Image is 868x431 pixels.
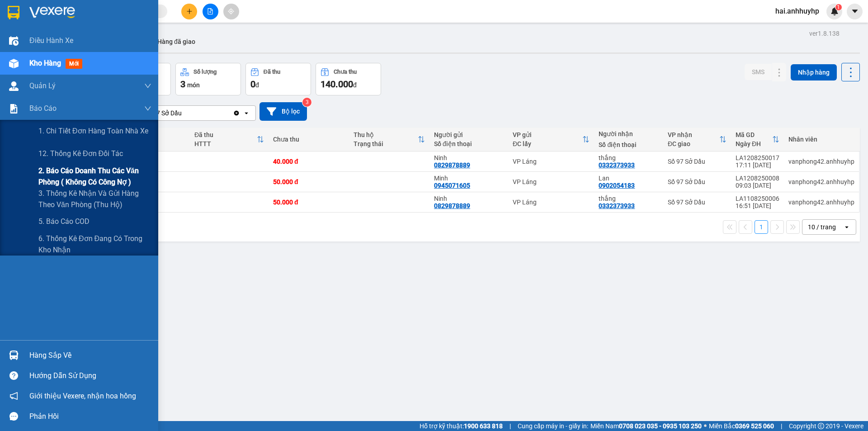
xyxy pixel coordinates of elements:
[29,59,61,67] span: Kho hàng
[29,369,151,383] div: Hướng dẫn sử dụng
[353,81,357,89] span: đ
[818,423,824,429] span: copyright
[736,175,779,182] div: LA1208250008
[203,4,218,19] button: file-add
[513,131,582,138] div: VP gửi
[781,421,782,431] span: |
[513,199,590,206] div: VP Láng
[599,130,659,137] div: Người nhận
[590,421,702,431] span: Miền Nam
[187,81,200,89] span: món
[273,178,344,185] div: 50.000 đ
[66,59,82,69] span: mới
[843,223,850,231] svg: open
[434,195,504,202] div: Ninh
[668,140,719,147] div: ĐC giao
[619,422,702,430] strong: 0708 023 035 - 0935 103 250
[755,220,768,234] button: 1
[144,82,151,90] span: down
[273,199,344,206] div: 50.000 đ
[434,131,504,138] div: Người gửi
[736,161,779,169] div: 17:11 [DATE]
[180,79,185,90] span: 3
[9,36,19,46] img: warehouse-icon
[190,128,269,152] th: Toggle SortBy
[508,128,594,152] th: Toggle SortBy
[9,371,18,380] span: question-circle
[735,422,774,430] strong: 0369 525 060
[599,175,659,182] div: Lan
[29,410,151,423] div: Phản hồi
[243,109,250,117] svg: open
[321,79,353,90] span: 140.000
[273,136,344,143] div: Chưa thu
[788,199,854,206] div: vanphong42.anhhuyhp
[255,81,259,89] span: đ
[150,31,203,52] button: Hàng đã giao
[9,104,19,114] img: solution-icon
[9,81,19,91] img: warehouse-icon
[464,422,503,430] strong: 1900 633 818
[808,223,836,232] div: 10 / trang
[29,349,151,362] div: Hàng sắp về
[9,59,19,68] img: warehouse-icon
[144,109,182,118] div: Số 97 Sở Dầu
[181,4,197,19] button: plus
[245,63,311,95] button: Đã thu0đ
[29,35,73,46] span: Điều hành xe
[223,4,239,19] button: aim
[745,64,772,80] button: SMS
[668,131,719,138] div: VP nhận
[334,69,357,75] div: Chưa thu
[663,128,731,152] th: Toggle SortBy
[599,141,659,148] div: Số điện thoại
[354,131,418,138] div: Thu hộ
[788,178,854,185] div: vanphong42.anhhuyhp
[736,140,772,147] div: Ngày ĐH
[668,199,726,206] div: Số 97 Sở Dầu
[599,202,635,209] div: 0332373933
[420,421,503,431] span: Hỗ trợ kỹ thuật:
[788,136,854,143] div: Nhân viên
[736,154,779,161] div: LA1208250017
[302,98,311,107] sup: 3
[38,125,148,137] span: 1. Chi tiết đơn hàng toàn nhà xe
[599,182,635,189] div: 0902054183
[434,202,470,209] div: 0829878889
[599,195,659,202] div: thắng
[233,109,240,117] svg: Clear value
[731,128,784,152] th: Toggle SortBy
[8,6,19,19] img: logo-vxr
[38,216,90,227] span: 5. Báo cáo COD
[791,64,837,81] button: Nhập hàng
[228,8,234,14] span: aim
[38,188,151,210] span: 3. Thống kê nhận và gửi hàng theo văn phòng (thu hộ)
[354,140,418,147] div: Trạng thái
[194,131,257,138] div: Đã thu
[38,165,151,188] span: 2. Báo cáo doanh thu các văn phòng ( không có công nợ )
[599,154,659,161] div: thắng
[259,102,307,121] button: Bộ lọc
[250,79,255,90] span: 0
[38,233,151,256] span: 6. Thống kê đơn đang có trong kho nhận
[273,158,344,165] div: 40.000 đ
[9,350,19,360] img: warehouse-icon
[837,4,840,10] span: 1
[194,140,257,147] div: HTTT
[668,158,726,165] div: Số 97 Sở Dầu
[186,8,193,14] span: plus
[29,390,136,402] span: Giới thiệu Vexere, nhận hoa hồng
[835,4,842,10] sup: 1
[509,421,511,431] span: |
[668,178,726,185] div: Số 97 Sở Dầu
[736,195,779,202] div: LA1108250006
[736,182,779,189] div: 09:03 [DATE]
[175,63,241,95] button: Số lượng3món
[518,421,588,431] span: Cung cấp máy in - giấy in:
[29,103,57,114] span: Báo cáo
[38,148,123,159] span: 12. Thống kê đơn đối tác
[851,7,859,15] span: caret-down
[513,140,582,147] div: ĐC lấy
[809,28,840,38] div: ver 1.8.138
[830,7,839,15] img: icon-new-feature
